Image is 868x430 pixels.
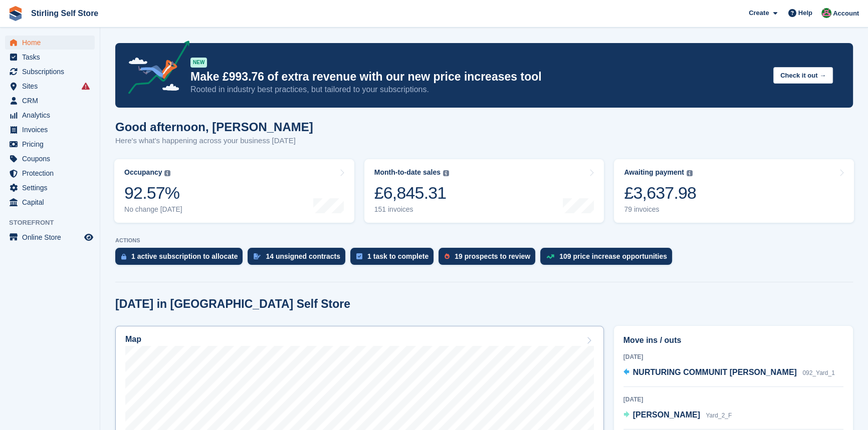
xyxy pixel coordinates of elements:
img: price-adjustments-announcement-icon-8257ccfd72463d97f412b2fc003d46551f7dbcb40ab6d574587a9cd5c0d94... [120,41,190,98]
a: menu [5,195,95,209]
img: icon-info-grey-7440780725fd019a000dd9b08b2336e03edf1995a4989e88bcd33f0948082b44.svg [443,170,449,176]
img: active_subscription_to_allocate_icon-d502201f5373d7db506a760aba3b589e785aa758c864c3986d89f69b8ff3... [121,253,126,260]
a: 1 active subscription to allocate [115,248,248,270]
h2: Map [125,335,141,344]
div: No change [DATE] [124,205,182,214]
p: ACTIONS [115,237,853,244]
div: 92.57% [124,183,182,203]
a: NURTURING COMMUNIT [PERSON_NAME] 092_Yard_1 [623,366,835,379]
div: NEW [190,58,207,68]
div: Occupancy [124,168,162,177]
a: menu [5,50,95,64]
a: menu [5,123,95,137]
a: [PERSON_NAME] Yard_2_F [623,409,732,422]
span: Protection [22,166,82,180]
div: 109 price increase opportunities [559,252,667,260]
a: menu [5,65,95,79]
a: menu [5,181,95,195]
div: 1 active subscription to allocate [131,252,238,260]
div: 1 task to complete [367,252,428,260]
img: task-75834270c22a3079a89374b754ae025e5fb1db73e45f91037f5363f120a921f8.svg [356,253,362,259]
div: 19 prospects to review [455,252,530,260]
div: £3,637.98 [624,183,696,203]
img: price_increase_opportunities-93ffe204e8149a01c8c9dc8f82e8f89637d9d84a8eef4429ea346261dce0b2c0.svg [546,254,554,259]
span: CRM [22,94,82,108]
a: menu [5,166,95,180]
span: [PERSON_NAME] [633,410,700,419]
h1: Good afternoon, [PERSON_NAME] [115,120,313,134]
span: 092_Yard_1 [802,369,835,376]
a: 1 task to complete [350,248,439,270]
button: Check it out → [773,67,833,84]
img: contract_signature_icon-13c848040528278c33f63329250d36e43548de30e8caae1d1a13099fd9432cc5.svg [254,253,261,259]
a: Preview store [83,231,95,243]
h2: [DATE] in [GEOGRAPHIC_DATA] Self Store [115,297,350,311]
span: Analytics [22,108,82,122]
a: 19 prospects to review [439,248,540,270]
a: Month-to-date sales £6,845.31 151 invoices [364,159,604,223]
div: 151 invoices [374,205,449,214]
div: [DATE] [623,352,843,361]
span: Home [22,36,82,50]
p: Make £993.76 of extra revenue with our new price increases tool [190,70,765,84]
img: icon-info-grey-7440780725fd019a000dd9b08b2336e03edf1995a4989e88bcd33f0948082b44.svg [687,170,693,176]
div: [DATE] [623,395,843,404]
span: Invoices [22,123,82,137]
a: menu [5,36,95,50]
span: Pricing [22,137,82,151]
a: Stirling Self Store [27,5,102,22]
a: menu [5,79,95,93]
span: Subscriptions [22,65,82,79]
div: Month-to-date sales [374,168,441,177]
span: Storefront [9,218,100,228]
a: menu [5,94,95,108]
div: Awaiting payment [624,168,684,177]
span: Yard_2_F [706,412,732,419]
a: menu [5,152,95,166]
span: Settings [22,181,82,195]
a: Awaiting payment £3,637.98 79 invoices [614,159,854,223]
span: Tasks [22,50,82,64]
span: NURTURING COMMUNIT [PERSON_NAME] [633,368,797,376]
a: menu [5,230,95,244]
span: Sites [22,79,82,93]
span: Online Store [22,230,82,244]
div: £6,845.31 [374,183,449,203]
h2: Move ins / outs [623,334,843,346]
span: Account [833,9,859,19]
span: Create [749,8,769,18]
img: icon-info-grey-7440780725fd019a000dd9b08b2336e03edf1995a4989e88bcd33f0948082b44.svg [164,170,170,176]
p: Rooted in industry best practices, but tailored to your subscriptions. [190,84,765,95]
img: prospect-51fa495bee0391a8d652442698ab0144808aea92771e9ea1ae160a38d050c398.svg [445,253,450,259]
a: Occupancy 92.57% No change [DATE] [114,159,354,223]
p: Here's what's happening across your business [DATE] [115,135,313,147]
div: 79 invoices [624,205,696,214]
a: menu [5,137,95,151]
div: 14 unsigned contracts [266,252,340,260]
img: Lucy [821,8,831,18]
span: Capital [22,195,82,209]
img: stora-icon-8386f47178a22dfd0bd8f6a31ec36ba5ce8667c1dd55bd0f319d3a0aa187defe.svg [8,6,23,21]
span: Help [798,8,812,18]
i: Smart entry sync failures have occurred [82,82,90,90]
span: Coupons [22,152,82,166]
a: 14 unsigned contracts [248,248,350,270]
a: menu [5,108,95,122]
a: 109 price increase opportunities [540,248,677,270]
